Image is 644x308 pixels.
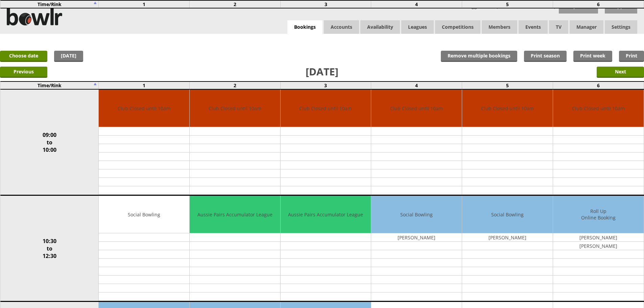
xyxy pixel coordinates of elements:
td: 6 [553,0,644,8]
td: 3 [280,0,371,8]
td: [PERSON_NAME] [462,233,553,242]
td: [PERSON_NAME] [553,242,644,250]
input: Remove multiple bookings [441,51,517,62]
input: Next [597,67,644,78]
td: [PERSON_NAME] [553,233,644,242]
td: Club Closed until 10am [281,90,371,127]
td: 6 [553,81,644,89]
td: Social Bowling [99,196,189,233]
a: Events [519,20,548,34]
td: 5 [462,0,553,8]
td: Social Bowling [462,196,553,233]
td: Club Closed until 10am [99,90,189,127]
td: 09:00 to 10:00 [0,89,99,195]
td: 2 [189,81,280,89]
span: Settings [605,20,637,34]
a: Print week [573,51,612,62]
span: Manager [570,20,603,34]
span: Accounts [324,20,359,34]
td: 1 [99,81,190,89]
td: Club Closed until 10am [371,90,462,127]
td: Club Closed until 10am [190,90,280,127]
td: Social Bowling [371,196,462,233]
td: Aussie Pairs Accumulator League [190,196,280,233]
a: Print season [524,51,567,62]
td: Aussie Pairs Accumulator League [281,196,371,233]
a: Bookings [287,20,323,34]
td: Time/Rink [0,0,99,8]
td: 3 [280,81,371,89]
td: Club Closed until 10am [553,90,644,127]
a: Print [619,51,644,62]
span: TV [549,20,568,34]
a: Competitions [435,20,480,34]
a: Leagues [401,20,434,34]
td: 5 [462,81,553,89]
td: 2 [189,0,280,8]
td: 10:30 to 12:30 [0,195,99,302]
a: [DATE] [54,51,83,62]
td: 1 [99,0,190,8]
td: Club Closed until 10am [462,90,553,127]
td: Time/Rink [0,81,99,89]
td: 4 [371,81,462,89]
td: 4 [371,0,462,8]
span: Members [482,20,517,34]
a: Availability [360,20,400,34]
td: Roll Up Online Booking [553,196,644,233]
td: [PERSON_NAME] [371,233,462,242]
